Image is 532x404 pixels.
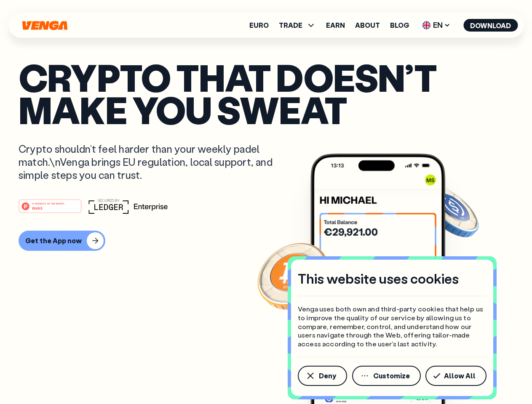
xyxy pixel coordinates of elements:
button: Download [463,19,518,32]
span: Customize [373,372,410,379]
svg: Home [21,21,68,30]
button: Deny [298,366,347,386]
img: flag-uk [422,21,430,29]
p: Crypto that doesn’t make you sweat [19,61,513,125]
h4: This website uses cookies [298,270,459,287]
p: Venga uses both own and third-party cookies that help us to improve the quality of our service by... [298,305,487,348]
span: EN [419,19,453,32]
span: Deny [319,372,336,379]
img: Bitcoin [256,238,331,314]
a: Blog [390,22,409,29]
p: Crypto shouldn’t feel harder than your weekly padel match.\nVenga brings EU regulation, local sup... [19,142,285,182]
a: About [355,22,380,29]
tspan: #1 PRODUCT OF THE MONTH [32,202,64,205]
img: USDC coin [420,181,481,242]
div: Get the App now [25,237,82,245]
span: Allow All [444,372,476,379]
span: TRADE [279,22,302,29]
a: Get the App now [19,231,513,251]
a: Earn [326,22,345,29]
a: Euro [249,22,269,29]
button: Get the App now [19,231,105,251]
button: Allow All [425,366,487,386]
button: Customize [352,366,421,386]
span: TRADE [279,20,316,30]
a: #1 PRODUCT OF THE MONTHWeb3 [19,204,82,215]
tspan: Web3 [32,205,43,210]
